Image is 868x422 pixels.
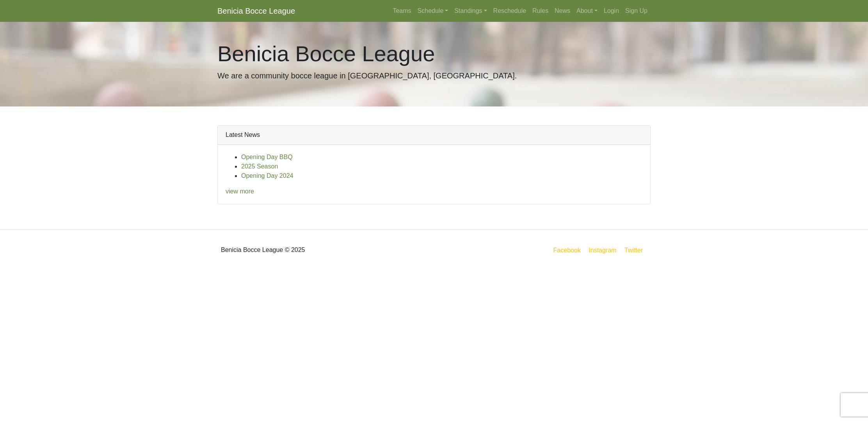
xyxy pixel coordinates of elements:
[218,126,650,145] div: Latest News
[217,41,651,67] h1: Benicia Bocce League
[241,154,293,160] a: Opening Day BBQ
[241,163,278,170] a: 2025 Season
[451,3,490,19] a: Standings
[241,172,293,179] a: Opening Day 2024
[390,3,414,19] a: Teams
[529,3,551,19] a: Rules
[601,3,622,19] a: Login
[552,245,582,255] a: Facebook
[622,3,651,19] a: Sign Up
[414,3,452,19] a: Schedule
[212,236,434,264] div: Benicia Bocce League © 2025
[573,3,601,19] a: About
[587,245,618,255] a: Instagram
[623,245,649,255] a: Twitter
[490,3,530,19] a: Reschedule
[551,3,573,19] a: News
[217,3,295,19] a: Benicia Bocce League
[217,70,651,82] p: We are a community bocce league in [GEOGRAPHIC_DATA], [GEOGRAPHIC_DATA].
[226,188,254,195] a: view more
